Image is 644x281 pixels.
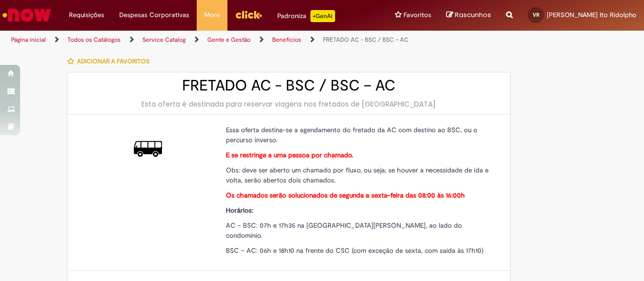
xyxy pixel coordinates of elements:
span: VR [533,12,539,18]
img: ServiceNow [1,5,53,25]
span: Adicionar a Favoritos [77,57,149,65]
span: More [204,10,220,20]
p: +GenAi [310,10,335,22]
span: Requisições [69,10,104,20]
span: Essa oferta destina-se a agendamento do fretado da AC com destino ao BSC, ou o percurso inverso. [226,126,477,144]
a: FRETADO AC - BSC / BSC – AC [323,36,409,44]
a: Benefícios [272,36,301,44]
span: Rascunhos [455,10,491,20]
strong: E se restringe a uma pessoa por chamado. [226,151,353,159]
div: Padroniza [277,10,335,22]
a: Página inicial [11,36,46,44]
span: [PERSON_NAME] Ito Ridolpho [547,11,636,19]
span: AC – BSC: 07h e 17h35 na [GEOGRAPHIC_DATA][PERSON_NAME], ao lado do condomínio. [226,221,462,240]
a: Rascunhos [446,11,491,20]
span: Obs: deve ser aberto um chamado por fluxo, ou seja, se houver a necessidade de ida e volta, serão... [226,166,489,184]
span: BSC – AC: 06h e 18h10 na frente do CSC (com exceção de sexta, com saída às 17h10) [226,246,484,255]
strong: Horários: [226,206,253,215]
button: Adicionar a Favoritos [67,51,155,72]
a: Todos os Catálogos [67,36,121,44]
a: Service Catalog [142,36,186,44]
img: FRETADO AC - BSC / BSC – AC [134,135,162,163]
h2: FRETADO AC - BSC / BSC – AC [77,77,500,94]
img: click_logo_yellow_360x200.png [235,7,262,22]
ul: Trilhas de página [8,31,422,49]
span: Despesas Corporativas [119,10,189,20]
strong: Os chamados serão solucionados de segunda a sexta-feira das 08:00 às 16:00h [226,191,465,200]
span: Favoritos [404,10,431,20]
div: Esta oferta é destinada para reservar viagens nos fretados de [GEOGRAPHIC_DATA] [77,99,500,109]
a: Gente e Gestão [207,36,251,44]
